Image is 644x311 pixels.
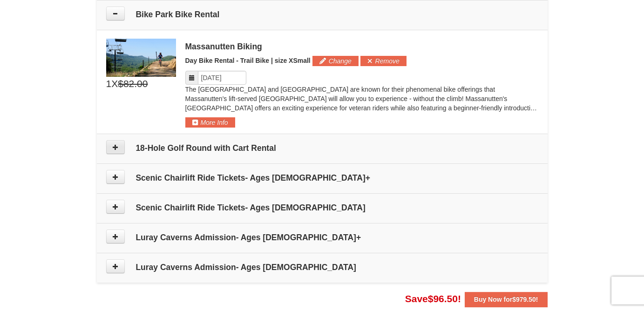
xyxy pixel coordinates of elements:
button: Remove [360,56,407,66]
span: $82.00 [118,77,148,91]
h4: Scenic Chairlift Ride Tickets- Ages [DEMOGRAPHIC_DATA]+ [106,173,538,183]
span: Save ! [405,293,461,304]
h4: Bike Park Bike Rental [106,10,538,19]
span: $979.50 [512,296,536,303]
h4: Scenic Chairlift Ride Tickets- Ages [DEMOGRAPHIC_DATA] [106,203,538,212]
h4: Luray Caverns Admission- Ages [DEMOGRAPHIC_DATA]+ [106,233,538,242]
strong: Buy Now for ! [474,296,538,303]
span: $96.50 [428,293,458,304]
h4: 18-Hole Golf Round with Cart Rental [106,143,538,153]
img: 6619923-15-103d8a09.jpg [106,39,176,77]
span: X [111,77,118,91]
p: The [GEOGRAPHIC_DATA] and [GEOGRAPHIC_DATA] are known for their phenomenal bike offerings that Ma... [185,85,538,113]
button: Change [312,56,359,66]
span: 1 [106,77,112,91]
button: Buy Now for$979.50! [465,292,548,307]
button: More Info [185,117,235,128]
h4: Luray Caverns Admission- Ages [DEMOGRAPHIC_DATA] [106,263,538,272]
div: Massanutten Biking [185,42,538,51]
span: Day Bike Rental - Trail Bike | size XSmall [185,57,311,64]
